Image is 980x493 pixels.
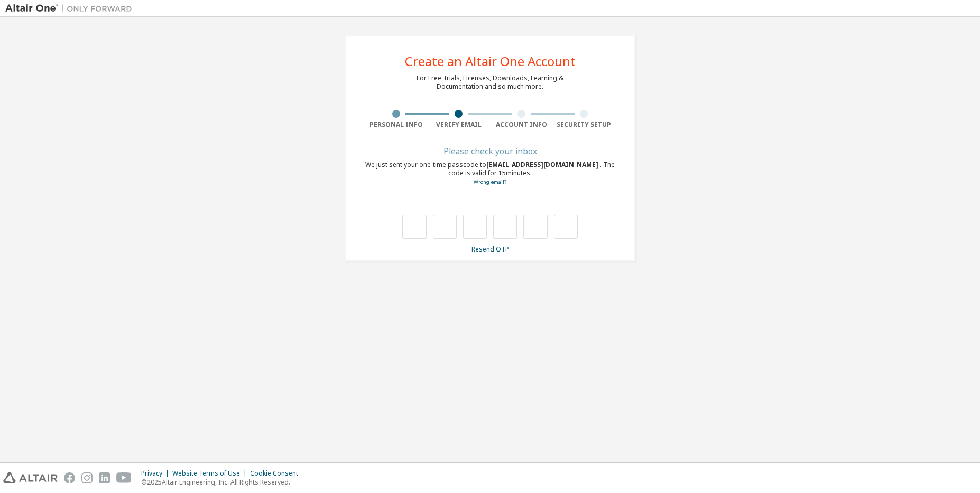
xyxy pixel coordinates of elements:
[250,469,304,478] div: Cookie Consent
[99,472,110,483] img: linkedin.svg
[365,120,428,129] div: Personal Info
[405,55,576,68] div: Create an Altair One Account
[486,160,600,169] span: [EMAIL_ADDRESS][DOMAIN_NAME]
[417,74,563,91] div: For Free Trials, Licenses, Downloads, Learning & Documentation and so much more.
[3,472,58,483] img: altair_logo.svg
[474,179,506,185] a: Go back to the registration form
[172,469,250,478] div: Website Terms of Use
[553,120,616,129] div: Security Setup
[81,472,93,483] img: instagram.svg
[490,120,553,129] div: Account Info
[141,469,172,478] div: Privacy
[428,120,491,129] div: Verify Email
[116,472,132,483] img: youtube.svg
[64,472,75,483] img: facebook.svg
[365,148,615,154] div: Please check your inbox
[5,3,137,14] img: Altair One
[471,245,509,254] a: Resend OTP
[141,478,304,487] p: © 2025 Altair Engineering, Inc. All Rights Reserved.
[365,161,615,187] div: We just sent your one-time passcode to . The code is valid for 15 minutes.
